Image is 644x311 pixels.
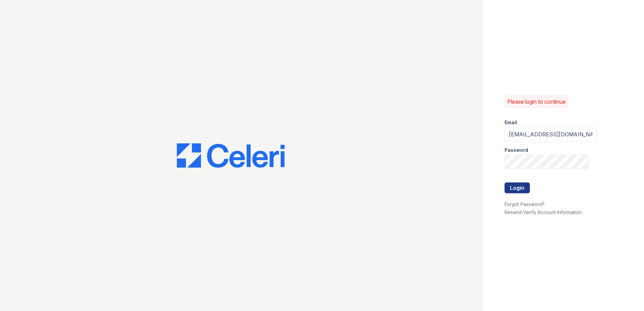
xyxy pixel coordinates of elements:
label: Email [505,119,517,126]
img: CE_Logo_Blue-a8612792a0a2168367f1c8372b55b34899dd931a85d93a1a3d3e32e68fde9ad4.png [177,143,285,168]
a: Forgot Password? [505,201,545,207]
button: Login [505,182,530,193]
a: Resend Verify Account Information [505,209,582,215]
label: Password [505,147,528,153]
p: Please login to continue [507,98,566,106]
